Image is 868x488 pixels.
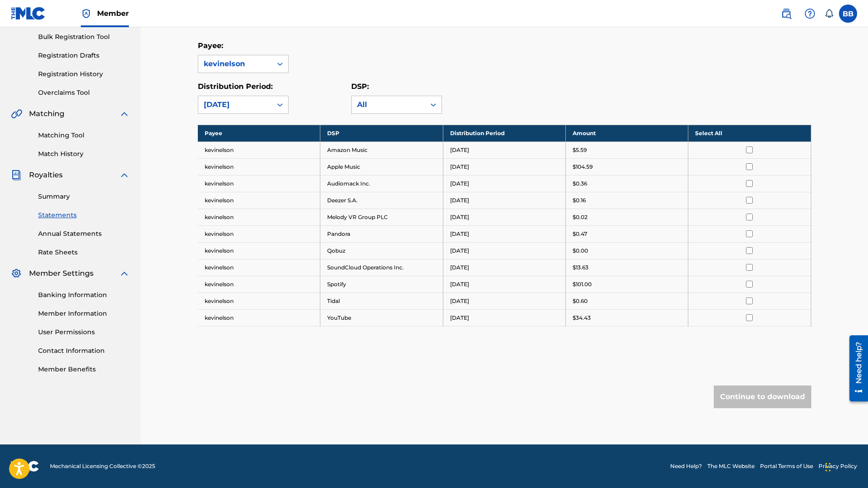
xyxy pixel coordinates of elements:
[11,268,22,279] img: Member Settings
[320,309,443,326] td: YouTube
[573,146,587,154] p: $5.59
[11,7,46,20] img: MLC Logo
[443,225,565,242] td: [DATE]
[565,125,688,142] th: Amount
[198,309,320,326] td: kevinelson
[443,293,565,309] td: [DATE]
[839,5,857,23] div: User Menu
[573,213,588,221] p: $0.02
[351,82,369,91] label: DSP:
[320,209,443,225] td: Melody VR Group PLC
[819,462,857,470] a: Privacy Policy
[198,142,320,158] td: kevinelson
[29,268,93,279] span: Member Settings
[823,444,868,488] iframe: Chat Widget
[38,248,130,257] a: Rate Sheets
[198,259,320,276] td: kevinelson
[804,8,815,19] img: help
[823,444,868,488] div: Виджет чата
[198,192,320,209] td: kevinelson
[777,5,795,23] a: Public Search
[573,314,591,322] p: $34.43
[320,225,443,242] td: Pandora
[443,158,565,175] td: [DATE]
[443,142,565,158] td: [DATE]
[443,125,565,142] th: Distribution Period
[38,327,130,337] a: User Permissions
[443,192,565,209] td: [DATE]
[204,59,266,69] div: kevinelson
[198,242,320,259] td: kevinelson
[443,276,565,293] td: [DATE]
[573,196,586,205] p: $0.16
[38,131,130,140] a: Matching Tool
[38,365,130,374] a: Member Benefits
[357,99,420,110] div: All
[843,332,868,405] iframe: Resource Center
[198,158,320,175] td: kevinelson
[81,8,92,19] img: Top Rightsholder
[198,175,320,192] td: kevinelson
[29,108,64,119] span: Matching
[38,69,130,79] a: Registration History
[760,462,813,470] a: Portal Terms of Use
[198,225,320,242] td: kevinelson
[320,293,443,309] td: Tidal
[11,170,22,181] img: Royalties
[38,229,130,239] a: Annual Statements
[38,210,130,220] a: Statements
[119,170,130,181] img: expand
[320,125,443,142] th: DSP
[781,8,792,19] img: search
[198,82,273,91] label: Distribution Period:
[38,192,130,201] a: Summary
[573,264,588,272] p: $13.63
[29,170,63,181] span: Royalties
[11,108,22,119] img: Matching
[443,242,565,259] td: [DATE]
[573,163,593,171] p: $104.59
[38,346,130,356] a: Contact Information
[443,175,565,192] td: [DATE]
[688,125,811,142] th: Select All
[320,158,443,175] td: Apple Music
[198,41,223,50] label: Payee:
[801,5,819,23] div: Help
[320,242,443,259] td: Qobuz
[119,108,130,119] img: expand
[50,462,155,470] span: Mechanical Licensing Collective © 2025
[573,230,587,238] p: $0.47
[573,280,592,288] p: $101.00
[38,32,130,42] a: Bulk Registration Tool
[320,259,443,276] td: SoundCloud Operations Inc.
[573,297,588,305] p: $0.60
[320,142,443,158] td: Amazon Music
[443,209,565,225] td: [DATE]
[707,462,755,470] a: The MLC Website
[670,462,702,470] a: Need Help?
[11,461,39,472] img: logo
[198,125,320,142] th: Payee
[573,180,587,188] p: $0.36
[320,175,443,192] td: Audiomack Inc.
[443,309,565,326] td: [DATE]
[38,51,130,60] a: Registration Drafts
[204,99,266,110] div: [DATE]
[320,276,443,293] td: Spotify
[198,276,320,293] td: kevinelson
[824,9,834,18] div: Notifications
[573,247,588,255] p: $0.00
[198,209,320,225] td: kevinelson
[38,309,130,318] a: Member Information
[198,293,320,309] td: kevinelson
[38,149,130,159] a: Match History
[38,88,130,98] a: Overclaims Tool
[119,268,130,279] img: expand
[320,192,443,209] td: Deezer S.A.
[97,8,129,19] span: Member
[443,259,565,276] td: [DATE]
[825,454,831,481] div: Перетащить
[38,290,130,300] a: Banking Information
